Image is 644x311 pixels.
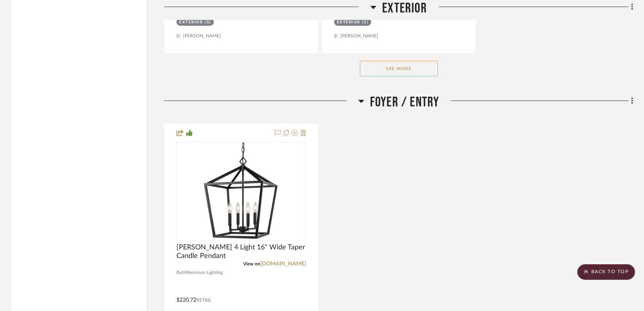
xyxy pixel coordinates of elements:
[176,269,182,276] span: By
[360,61,438,76] button: See More
[370,94,439,111] span: Foyer / Entry
[179,19,203,25] div: Exterior
[205,19,211,25] div: (3)
[337,19,360,25] div: Exterior
[362,19,369,25] div: (1)
[177,142,306,240] div: 0
[577,264,635,280] scroll-to-top-button: BACK TO TOP
[192,143,290,240] img: Ritner 4 Light 16" Wide Taper Candle Pendant
[243,262,260,266] span: View on
[176,243,306,260] span: [PERSON_NAME] 4 Light 16" Wide Taper Candle Pendant
[260,261,306,267] a: [DOMAIN_NAME]
[182,269,223,276] span: Millennium Lighting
